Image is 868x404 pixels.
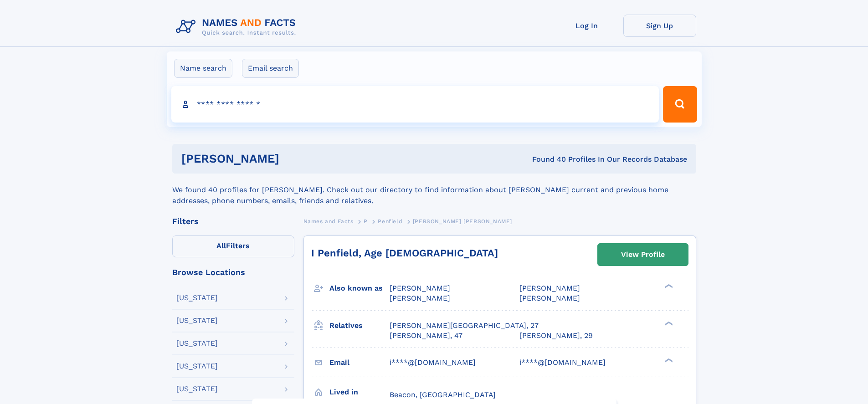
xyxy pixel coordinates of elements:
[390,331,462,341] a: [PERSON_NAME], 47
[172,15,303,39] img: Logo Names and Facts
[216,241,226,250] span: All
[172,268,294,276] div: Browse Locations
[621,244,665,265] div: View Profile
[519,284,580,292] span: [PERSON_NAME]
[413,218,512,225] span: [PERSON_NAME] [PERSON_NAME]
[663,283,673,289] div: ❯
[329,384,390,400] h3: Lived in
[176,363,218,370] div: [US_STATE]
[303,215,354,227] a: Names and Facts
[390,284,450,292] span: [PERSON_NAME]
[176,340,218,347] div: [US_STATE]
[311,247,498,259] a: I Penfield, Age [DEMOGRAPHIC_DATA]
[390,321,539,331] a: [PERSON_NAME][GEOGRAPHIC_DATA], 27
[390,390,496,399] span: Beacon, [GEOGRAPHIC_DATA]
[181,153,406,164] h1: [PERSON_NAME]
[176,317,218,324] div: [US_STATE]
[329,355,390,370] h3: Email
[519,294,580,302] span: [PERSON_NAME]
[172,174,696,206] div: We found 40 profiles for [PERSON_NAME]. Check out our directory to find information about [PERSON...
[174,59,232,78] label: Name search
[172,217,294,225] div: Filters
[378,215,402,227] a: Penfield
[390,294,450,302] span: [PERSON_NAME]
[406,154,687,164] div: Found 40 Profiles In Our Records Database
[550,15,623,37] a: Log In
[663,357,673,363] div: ❯
[176,294,218,302] div: [US_STATE]
[364,218,368,225] span: P
[176,385,218,393] div: [US_STATE]
[623,15,696,37] a: Sign Up
[329,281,390,296] h3: Also known as
[519,331,593,341] a: [PERSON_NAME], 29
[378,218,402,225] span: Penfield
[171,86,659,123] input: search input
[364,215,368,227] a: P
[172,235,294,257] label: Filters
[663,320,673,326] div: ❯
[598,244,688,266] a: View Profile
[329,318,390,333] h3: Relatives
[242,59,299,78] label: Email search
[663,86,697,123] button: Search Button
